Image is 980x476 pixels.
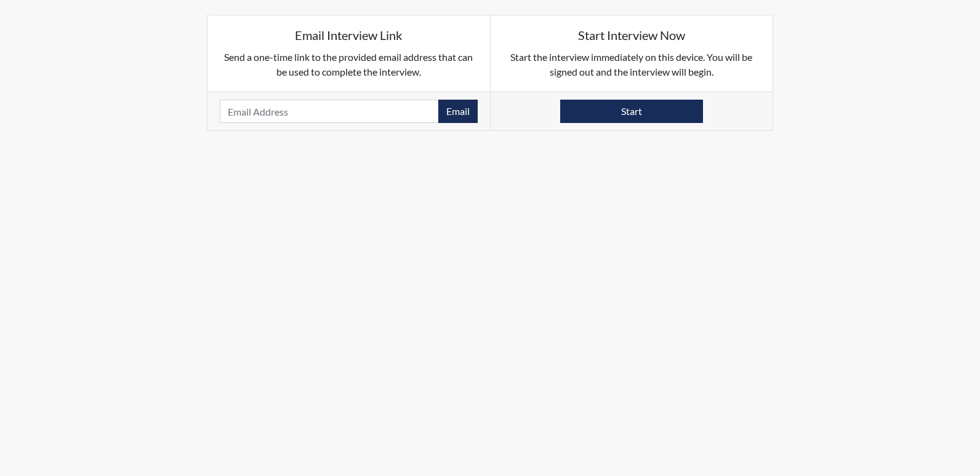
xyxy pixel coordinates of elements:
[220,50,478,79] p: Send a one-time link to the provided email address that can be used to complete the interview.
[438,100,478,123] button: Email
[503,28,761,42] h5: Start Interview Now
[503,50,761,79] p: Start the interview immediately on this device. You will be signed out and the interview will begin.
[220,100,439,123] input: Email Address
[560,100,703,123] button: Start
[220,28,478,42] h5: Email Interview Link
